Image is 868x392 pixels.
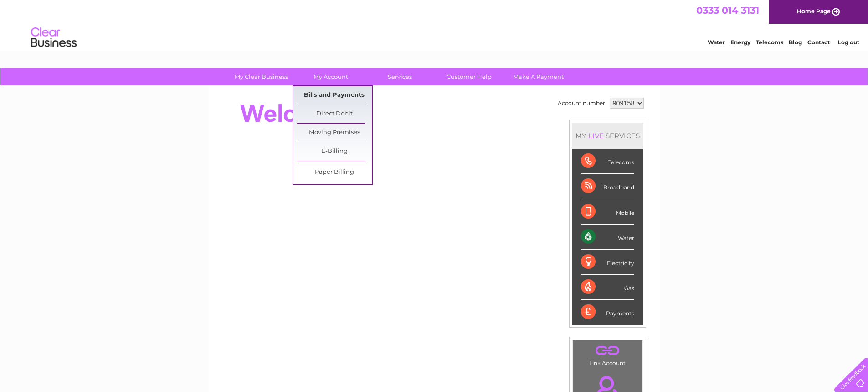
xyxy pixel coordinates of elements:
a: Direct Debit [297,105,372,123]
a: My Clear Business [224,68,299,85]
div: Gas [581,275,634,300]
div: Electricity [581,250,634,275]
div: Payments [581,300,634,324]
a: Blog [789,39,802,46]
a: Customer Help [431,68,507,85]
a: Bills and Payments [297,86,372,105]
a: Log out [838,39,859,46]
a: My Account [293,68,368,85]
img: logo.png [31,24,77,52]
a: E-Billing [297,142,372,161]
a: Telecoms [756,39,783,46]
a: Paper Billing [297,163,372,182]
td: Link Account [572,340,643,369]
a: Water [708,39,725,46]
a: Services [362,68,437,85]
a: Make A Payment [501,68,576,85]
a: 0333 014 3131 [696,5,759,16]
a: Contact [807,39,830,46]
div: Mobile [581,199,634,225]
div: LIVE [586,131,606,140]
a: Moving Premises [297,124,372,142]
div: Water [581,225,634,250]
td: Account number [555,95,607,111]
div: MY SERVICES [572,123,643,149]
a: . [575,343,640,359]
div: Broadband [581,174,634,199]
div: Clear Business is a trading name of Verastar Limited (registered in [GEOGRAPHIC_DATA] No. 3667643... [219,5,650,44]
div: Telecoms [581,149,634,174]
a: Energy [730,39,750,46]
